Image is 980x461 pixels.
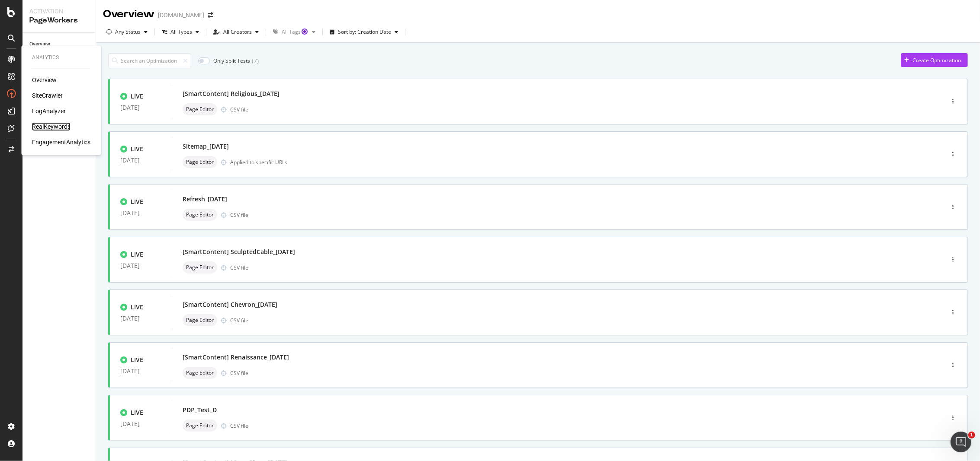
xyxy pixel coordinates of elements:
a: Overview [29,40,90,49]
div: neutral label [183,103,217,115]
div: [SmartContent] Renaissance_[DATE] [183,353,289,362]
div: Overview [103,7,154,22]
div: LIVE [131,303,143,312]
div: neutral label [183,367,217,379]
span: Page Editor [186,159,214,165]
span: Page Editor [186,370,214,375]
div: Create Optimization [913,57,961,64]
div: PDP_Test_D [183,406,217,414]
a: SiteCrawler [32,91,63,100]
div: Sort by: Creation Date [338,29,391,35]
div: [DATE] [120,368,161,375]
span: 1 [968,432,975,439]
div: LIVE [131,408,143,417]
div: Sitemap_[DATE] [183,142,229,151]
div: neutral label [183,156,217,168]
input: Search an Optimization [108,53,191,68]
a: Overview [32,76,57,84]
div: All Types [170,29,192,35]
div: [SmartContent] Chevron_[DATE] [183,300,277,309]
div: Refresh_[DATE] [183,195,227,203]
div: [DATE] [120,210,161,216]
button: Create Optimization [901,53,968,67]
div: [DATE] [120,315,161,322]
div: LIVE [131,250,143,259]
span: Page Editor [186,107,214,112]
div: Applied to specific URLs [230,159,287,166]
div: LIVE [131,356,143,364]
div: CSV file [230,211,248,219]
div: neutral label [183,261,217,273]
span: Page Editor [186,318,214,323]
div: CSV file [230,422,248,429]
div: [DATE] [120,104,161,111]
div: LIVE [131,145,143,153]
div: LIVE [131,92,143,101]
div: CSV file [230,106,248,113]
div: [DATE] [120,420,161,427]
div: Only Split Tests [213,57,250,64]
div: PageWorkers [29,16,89,25]
div: All Tags [282,29,308,35]
div: [SmartContent] Religious_[DATE] [183,89,280,98]
div: neutral label [183,209,217,221]
div: Any Status [115,29,141,35]
button: Sort by: Creation Date [326,25,402,39]
div: All Creators [223,29,252,35]
div: CSV file [230,317,248,324]
div: Overview [29,40,50,49]
span: Page Editor [186,212,214,217]
span: Page Editor [186,265,214,270]
div: neutral label [183,420,217,432]
div: [SmartContent] SculptedCable_[DATE] [183,248,295,256]
div: arrow-right-arrow-left [208,12,213,18]
div: [DATE] [120,262,161,269]
div: Tooltip anchor [301,28,308,35]
div: neutral label [183,314,217,326]
div: Analytics [32,54,91,61]
button: All TagsTooltip anchor [270,25,319,39]
div: ( 7 ) [252,57,259,65]
a: LogAnalyzer [32,107,66,115]
a: EngagementAnalytics [32,138,91,146]
div: Activation [29,7,89,16]
span: Page Editor [186,423,214,428]
div: [DATE] [120,157,161,164]
button: All Creators [210,25,262,39]
div: CSV file [230,369,248,377]
div: [DOMAIN_NAME] [158,11,204,19]
div: LIVE [131,197,143,206]
div: CSV file [230,264,248,271]
a: RealKeywords [32,122,71,131]
button: Any Status [103,25,151,39]
button: All Types [158,25,202,39]
iframe: Intercom live chat [951,432,971,452]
